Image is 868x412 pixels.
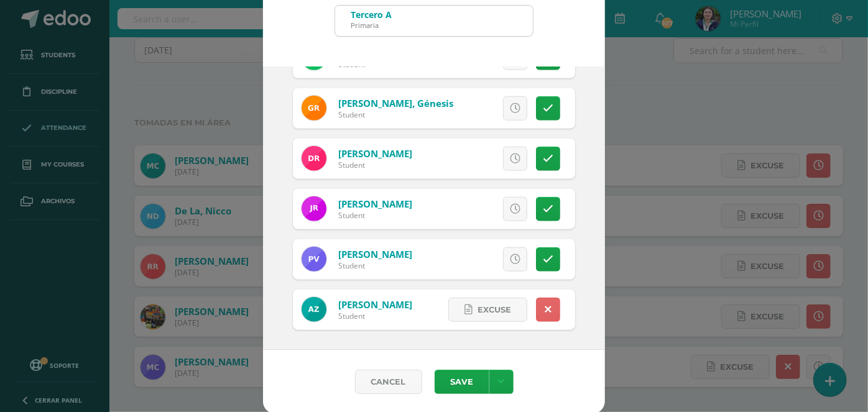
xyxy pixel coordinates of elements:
[338,97,453,109] a: [PERSON_NAME], Génesis
[338,198,412,210] a: [PERSON_NAME]
[302,146,326,171] img: 9ff06825b70c406c337633fed8455803.png
[338,260,412,271] div: Student
[338,248,412,260] a: [PERSON_NAME]
[338,147,412,160] a: [PERSON_NAME]
[302,247,326,272] img: 92f9ffa9d74034420447e85acc5c425c.png
[351,21,392,30] div: Primaria
[302,297,326,322] img: fbf96f6820ffe9f25647bf75044c7e8c.png
[302,196,326,221] img: d65709af2bb5a31c697f5f14e60cec46.png
[338,160,412,170] div: Student
[338,311,412,321] div: Student
[355,370,422,394] a: Cancel
[338,210,412,221] div: Student
[435,370,489,394] button: Save
[338,298,412,311] a: [PERSON_NAME]
[338,109,453,120] div: Student
[448,298,527,322] a: Excuse
[335,6,533,36] input: Search for a grade or section here…
[302,96,326,121] img: 94b2ae3b63cfe9d50c5d99aab6c86ab2.png
[478,298,511,321] span: Excuse
[351,9,392,21] div: Tercero A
